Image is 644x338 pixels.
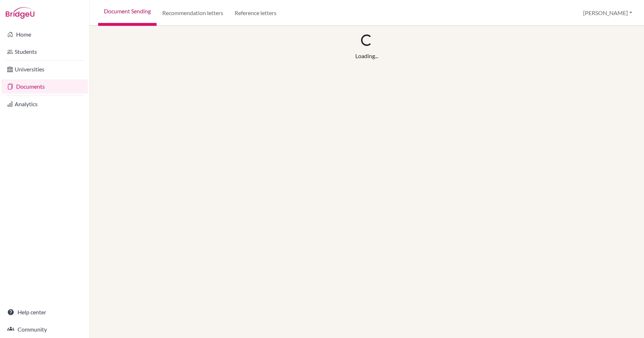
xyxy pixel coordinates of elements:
[1,44,88,59] a: Students
[1,97,88,111] a: Analytics
[1,79,88,94] a: Documents
[1,305,88,319] a: Help center
[580,6,635,20] button: [PERSON_NAME]
[1,27,88,42] a: Home
[355,52,378,60] div: Loading...
[1,62,88,76] a: Universities
[6,7,34,19] img: Bridge-U
[1,322,88,337] a: Community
